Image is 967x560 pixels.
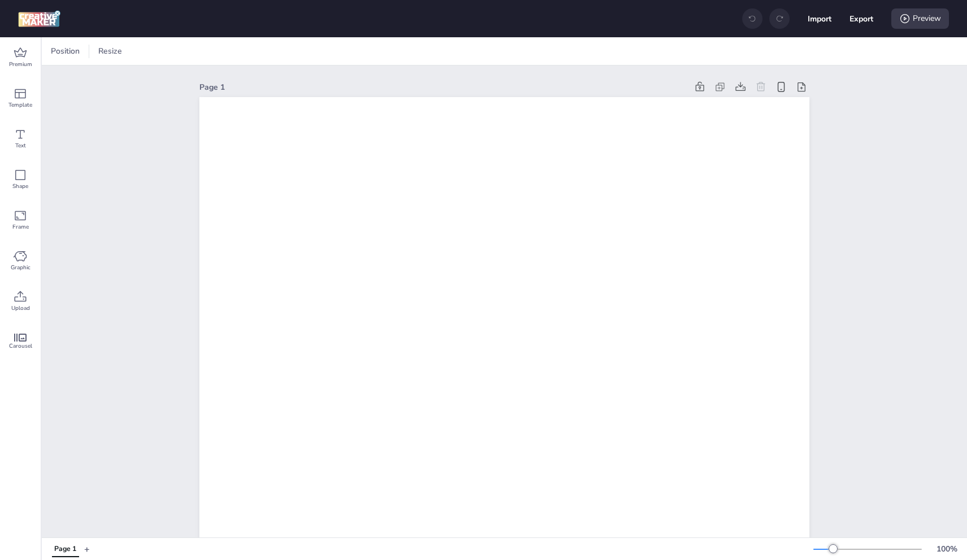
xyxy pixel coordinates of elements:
[933,543,960,555] div: 100 %
[46,539,84,559] div: Tabs
[9,342,32,351] span: Carousel
[96,45,124,57] span: Resize
[891,8,949,29] div: Preview
[850,7,873,30] button: Export
[84,539,90,559] button: +
[199,81,687,93] div: Page 1
[15,141,26,150] span: Text
[11,263,31,272] span: Graphic
[54,544,76,554] div: Page 1
[808,7,831,30] button: Import
[18,10,60,27] img: logo Creative Maker
[12,182,28,191] span: Shape
[11,304,30,313] span: Upload
[9,60,32,69] span: Premium
[8,100,32,110] span: Template
[49,45,82,57] span: Position
[12,222,29,231] span: Frame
